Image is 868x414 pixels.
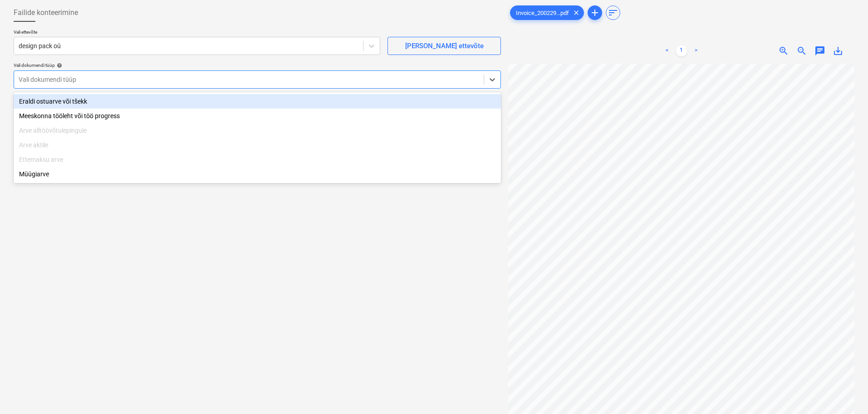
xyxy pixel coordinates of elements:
[14,94,501,109] div: Eraldi ostuarve või tšekk
[14,29,380,37] p: Vali ettevõte
[14,7,78,18] span: Failide konteerimine
[691,45,701,56] a: Next page
[14,152,501,167] div: Ettemaksu arve
[833,45,843,56] span: save_alt
[510,10,574,16] span: Invoice_200229...pdf
[608,7,618,18] span: sort
[14,138,501,152] div: Arve aktile
[589,7,600,18] span: add
[676,45,687,56] a: Page 1 is your current page
[14,167,501,181] div: Müügiarve
[55,63,62,68] span: help
[778,45,789,56] span: zoom_in
[14,123,501,138] div: Arve alltöövõtulepingule
[571,7,582,18] span: clear
[510,5,584,20] div: Invoice_200229...pdf
[814,45,825,56] span: chat
[662,45,672,56] a: Previous page
[14,109,501,123] div: Meeskonna tööleht või töö progress
[796,45,807,56] span: zoom_out
[14,62,501,68] div: Vali dokumendi tüüp
[387,37,501,55] button: [PERSON_NAME] ettevõte
[405,40,484,52] div: [PERSON_NAME] ettevõte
